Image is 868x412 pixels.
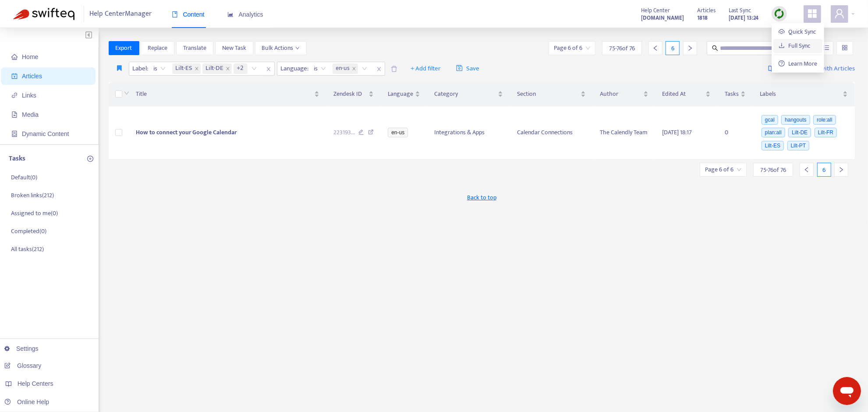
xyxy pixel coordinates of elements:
[510,82,593,106] th: Section
[11,191,54,200] p: Broken links ( 212 )
[813,115,836,125] span: role:all
[4,362,41,369] a: Glossary
[9,154,25,164] p: Tasks
[11,244,44,254] p: All tasks ( 212 )
[255,41,307,55] button: Bulk Actionsdown
[820,41,833,55] button: unordered-list
[352,66,356,71] span: close
[788,128,811,137] span: Lilt-DE
[237,63,244,74] span: +2
[779,59,817,69] a: question-circleLearn More
[838,167,844,173] span: right
[234,63,248,74] span: +2
[333,128,355,137] span: 223193 ...
[609,44,635,53] span: 75 - 76 of 76
[22,53,38,60] span: Home
[215,41,253,55] button: New Task
[183,43,206,53] span: Translate
[663,89,704,99] span: Edited At
[11,54,18,60] span: home
[517,89,579,99] span: Section
[467,193,496,202] span: Back to top
[4,398,49,405] a: Online Help
[227,11,263,18] span: Analytics
[815,128,837,137] span: Lilt-FR
[373,64,385,74] span: close
[22,111,39,118] span: Media
[141,41,174,55] button: Replace
[129,82,326,106] th: Title
[729,6,751,15] span: Last Sync
[326,82,381,106] th: Zendesk ID
[450,62,486,76] button: saveSave
[787,141,810,150] span: Lilt-PT
[90,6,152,22] span: Help Center Manager
[136,127,237,137] span: How to connect your Google Calendar
[434,89,496,99] span: Category
[116,43,132,53] span: Export
[227,11,234,17] span: area-chart
[172,11,205,18] span: Content
[206,63,224,74] span: Lilt-DE
[456,65,463,71] span: save
[404,62,447,76] button: + Add filter
[333,63,358,74] span: en-us
[176,41,213,55] button: Translate
[154,62,166,75] span: is
[129,62,150,75] span: Label :
[13,8,74,20] img: Swifteq
[641,13,684,23] a: [DOMAIN_NAME]
[388,128,408,137] span: en-us
[22,130,69,137] span: Dynamic Content
[762,141,784,150] span: Lilt-ES
[593,82,655,106] th: Author
[11,112,18,118] span: file-image
[195,66,199,71] span: close
[172,63,201,74] span: Lilt-ES
[652,45,659,51] span: left
[762,128,785,137] span: plan:all
[779,41,810,51] a: Full Sync
[718,106,753,160] td: 0
[456,63,479,74] span: Save
[172,11,178,17] span: book
[510,106,593,160] td: Calendar Connections
[381,82,427,106] th: Language
[768,65,775,72] img: image-link
[391,66,397,72] span: delete
[697,13,708,23] strong: 1818
[11,73,18,79] span: account-book
[807,8,818,19] span: appstore
[11,227,46,236] p: Completed ( 0 )
[760,165,786,175] span: 75 - 76 of 76
[136,89,312,99] span: Title
[22,73,42,80] span: Articles
[277,62,310,75] span: Language :
[222,43,246,53] span: New Task
[718,82,753,106] th: Tasks
[655,82,718,106] th: Edited At
[817,163,831,177] div: 6
[202,63,232,74] span: Lilt-DE
[87,156,93,162] span: plus-circle
[263,64,274,74] span: close
[781,115,810,125] span: hangouts
[295,46,300,50] span: down
[4,345,39,352] a: Settings
[427,82,510,106] th: Category
[663,127,692,137] span: [DATE] 18:17
[148,43,167,53] span: Replace
[314,62,326,75] span: is
[427,106,510,160] td: Integrations & Apps
[834,8,845,19] span: user
[687,45,693,51] span: right
[725,89,739,99] span: Tasks
[774,8,785,19] img: sync.dc5367851b00ba804db3.png
[18,380,53,387] span: Help Centers
[712,45,718,51] span: search
[641,6,670,15] span: Help Center
[753,82,855,106] th: Labels
[760,89,841,99] span: Labels
[762,115,778,125] span: gcal
[333,89,367,99] span: Zendesk ID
